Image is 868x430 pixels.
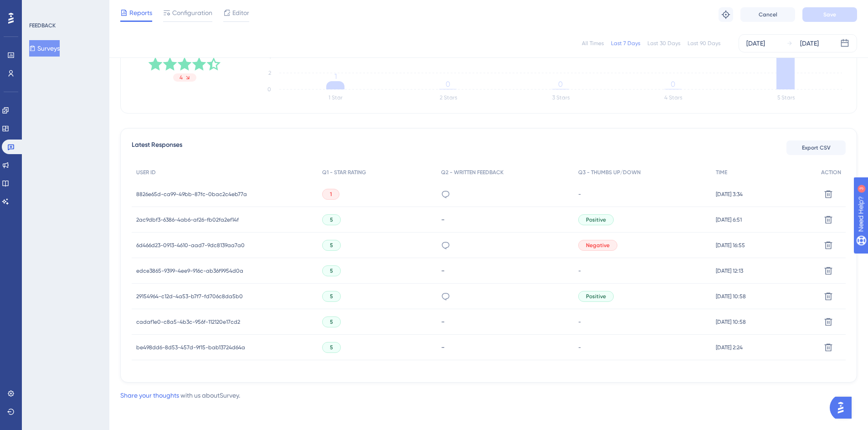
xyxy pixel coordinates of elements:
span: Configuration [172,7,212,18]
span: 5 [330,344,333,351]
span: TIME [716,169,727,176]
div: - [441,317,570,326]
span: 5 [330,216,333,223]
div: All Times [582,40,604,47]
span: 4 [180,74,183,81]
div: Last 7 Days [611,40,640,47]
text: 5 Stars [777,94,795,101]
text: 1 Star [329,94,343,101]
text: 3 Stars [552,94,570,101]
span: edce3865-9399-4ee9-916c-ab36f9954d0a [136,267,243,275]
div: - [441,215,570,224]
span: 2ac9dbf3-6386-4ab6-af26-fb02fa2ef14f [136,216,239,223]
div: Last 30 Days [647,40,680,47]
div: FEEDBACK [29,22,56,29]
span: [DATE] 10:58 [716,318,746,326]
div: Last 90 Days [688,40,720,47]
span: ACTION [821,169,841,176]
span: [DATE] 2:24 [716,344,743,351]
span: Q1 - STAR RATING [322,169,366,176]
span: [DATE] 10:58 [716,293,746,300]
span: Positive [586,293,606,300]
span: be498dd6-8d53-457d-9f15-bab13724d64a [136,344,245,351]
span: [DATE] 12:13 [716,267,743,275]
div: 3 [63,5,66,12]
span: Editor [232,7,249,18]
tspan: 2 [268,70,271,76]
span: cadaf1e0-c8a5-4b3c-956f-112120e17cd2 [136,318,240,326]
span: [DATE] 3:34 [716,191,743,198]
span: 8826e65d-ca99-49bb-87fc-0bac2c4eb77a [136,191,247,198]
div: [DATE] [746,38,765,49]
tspan: 0 [558,80,563,88]
span: Export CSV [802,144,831,151]
button: Cancel [740,7,795,22]
span: Q2 - WRITTEN FEEDBACK [441,169,503,176]
span: - [578,344,581,351]
div: with us about Survey . [120,390,240,401]
span: 6d466d23-0913-4610-aad7-9dc8139aa7a0 [136,242,245,249]
span: 5 [330,293,333,300]
span: Reports [129,7,152,18]
span: Need Help? [21,2,57,13]
span: [DATE] 16:55 [716,242,745,249]
span: Cancel [759,11,777,18]
tspan: 1 [334,72,337,81]
span: 5 [330,267,333,275]
tspan: 0 [671,80,675,88]
span: 1 [330,191,332,198]
span: - [578,191,581,198]
tspan: 4 [268,53,271,60]
button: Export CSV [786,140,846,155]
button: Surveys [29,40,60,57]
span: USER ID [136,169,156,176]
span: 5 [330,242,333,249]
div: [DATE] [800,38,819,49]
iframe: UserGuiding AI Assistant Launcher [830,394,857,421]
span: Negative [586,242,610,249]
span: [DATE] 6:51 [716,216,742,223]
span: Q3 - THUMBS UP/DOWN [578,169,641,176]
a: Share your thoughts [120,392,179,399]
span: Save [823,11,836,18]
text: 2 Stars [440,94,457,101]
span: - [578,267,581,275]
tspan: 0 [446,80,450,88]
div: - [441,343,570,352]
span: Latest Responses [132,140,182,156]
span: 29154964-c12d-4a53-b7f7-fd706c8da5b0 [136,293,243,300]
button: Save [802,7,857,22]
span: - [578,318,581,326]
div: - [441,266,570,275]
span: Positive [586,216,606,223]
span: 5 [330,318,333,326]
tspan: 0 [267,86,271,93]
text: 4 Stars [664,94,682,101]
